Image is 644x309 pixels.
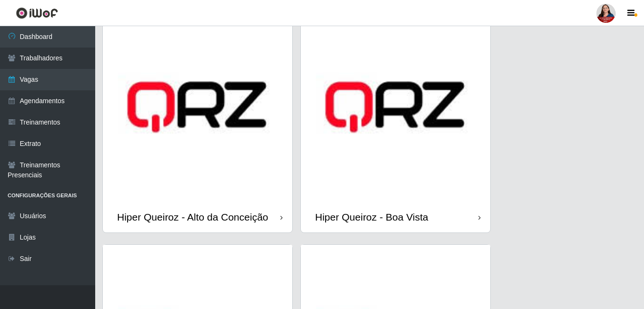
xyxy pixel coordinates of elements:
a: Hiper Queiroz - Alto da Conceição [103,12,292,232]
img: cardImg [103,12,292,202]
img: cardImg [301,12,490,202]
div: Hiper Queiroz - Boa Vista [315,211,428,223]
div: Hiper Queiroz - Alto da Conceição [117,211,268,223]
a: Hiper Queiroz - Boa Vista [301,12,490,232]
img: CoreUI Logo [16,7,58,19]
